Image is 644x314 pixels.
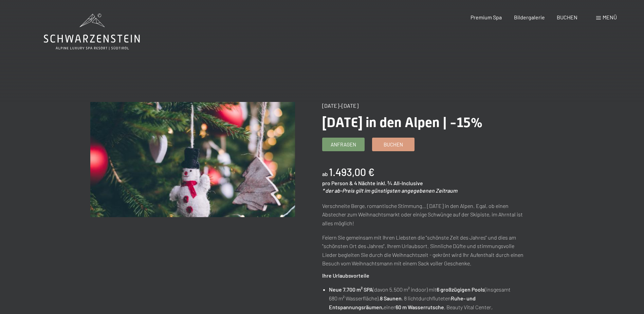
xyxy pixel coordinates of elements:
p: Feiern Sie gemeinsam mit Ihren Liebsten die "schönste Zeit des Jahres" und dies am "schönsten Ort... [322,233,527,268]
span: inkl. ¾ All-Inclusive [376,180,423,186]
span: Buchen [384,141,403,148]
img: Weihnachten in den Alpen | -15% [90,102,295,217]
span: [DATE]–[DATE] [322,102,358,109]
a: Premium Spa [471,14,502,20]
a: Bildergalerie [514,14,545,20]
b: 1.493,00 € [329,166,374,178]
em: * der ab-Preis gilt im günstigsten angegebenen Zeitraum [322,187,457,194]
a: Anfragen [323,138,364,151]
span: Menü [603,14,617,20]
span: ab [322,171,328,177]
span: Anfragen [331,141,356,148]
p: Verschneite Berge, romantische Stimmung… [DATE] in den Alpen. Egal, ob einen Abstecher zum Weihna... [322,202,527,228]
strong: Ruhe- und Entspannungsräumen, [329,295,476,310]
strong: Neue 7.700 m² SPA [329,286,373,293]
strong: 6 großzügigen Pools [437,286,485,293]
span: 4 Nächte [354,180,375,186]
span: [DATE] in den Alpen | -15% [322,115,483,130]
strong: 8 Saunen [380,295,402,301]
a: BUCHEN [557,14,577,20]
span: pro Person & [322,180,353,186]
a: Buchen [372,138,414,151]
strong: Ihre Urlaubsvorteile [322,272,369,279]
strong: 60 m Wasserrutsche [395,304,444,310]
